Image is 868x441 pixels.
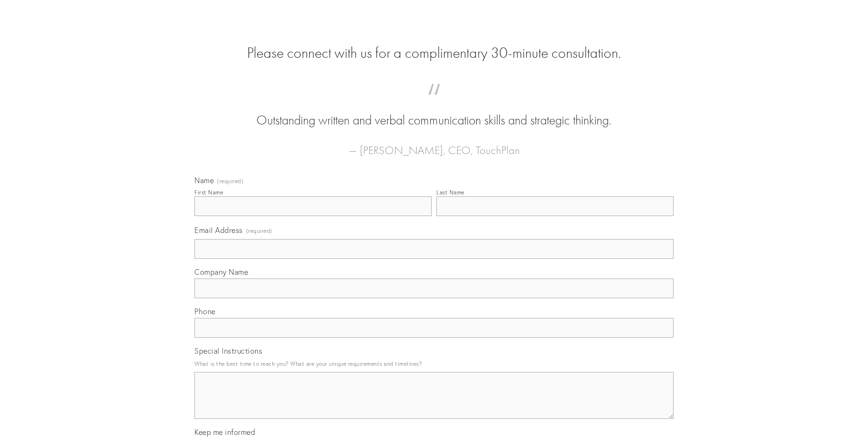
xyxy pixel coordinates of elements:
div: Last Name [436,189,465,196]
span: (required) [246,224,272,237]
span: Company Name [194,267,248,277]
blockquote: Outstanding written and verbal communication skills and strategic thinking. [209,93,659,130]
span: Keep me informed [194,427,255,437]
h2: Please connect with us for a complimentary 30-minute consultation. [194,44,674,62]
figcaption: — [PERSON_NAME], CEO, TouchPlan [209,130,659,160]
span: Phone [194,307,216,316]
span: Special Instructions [194,346,262,356]
p: What is the best time to reach you? What are your unique requirements and timelines? [194,357,674,370]
div: First Name [194,189,223,196]
span: “ [209,93,659,111]
span: Email Address [194,225,243,235]
span: (required) [217,178,243,184]
span: Name [194,176,214,185]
